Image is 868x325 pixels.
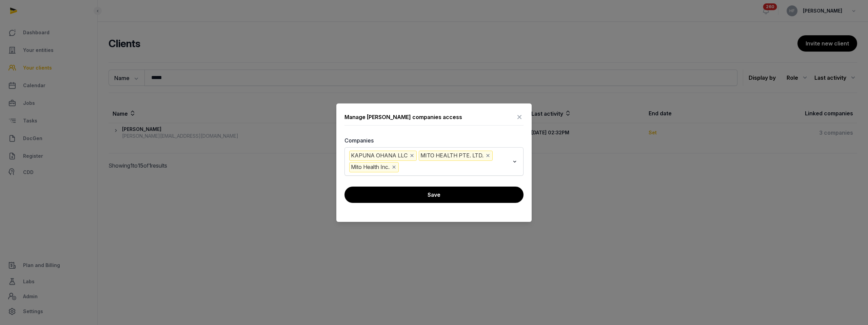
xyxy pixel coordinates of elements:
[349,151,417,161] span: KAPUNA OHANA LLC
[419,151,493,161] span: MITO HEALTH PTE. LTD.
[348,149,520,174] div: Search for option
[391,162,397,172] button: Deselect Mito Health Inc.
[344,113,462,121] div: Manage [PERSON_NAME] companies access
[485,151,491,160] button: Deselect MITO HEALTH PTE. LTD.
[344,136,524,145] label: Companies
[344,187,524,203] button: Save
[400,162,510,172] input: Search for option
[349,162,399,172] span: Mito Health Inc.
[409,151,415,160] button: Deselect KAPUNA OHANA LLC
